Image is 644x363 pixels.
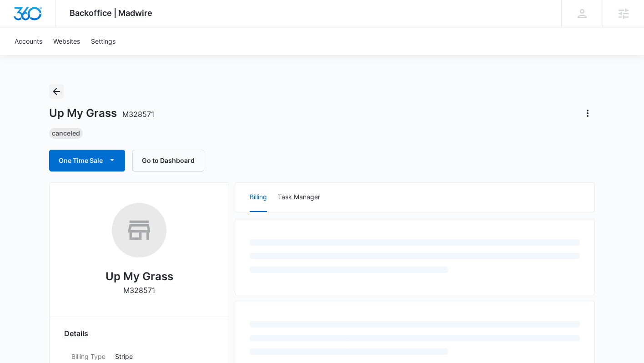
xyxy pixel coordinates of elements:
[101,54,153,60] div: Keywords by Traffic
[64,328,88,339] span: Details
[115,352,207,361] p: Stripe
[106,268,173,285] h2: Up My Grass
[25,53,32,60] img: tab_domain_overview_orange.svg
[24,24,100,31] div: Domain: [DOMAIN_NAME]
[70,8,152,18] span: Backoffice | Madwire
[278,183,320,212] button: Task Manager
[91,53,98,60] img: tab_keywords_by_traffic_grey.svg
[48,27,86,55] a: Websites
[86,27,121,55] a: Settings
[49,84,64,99] button: Back
[9,27,48,55] a: Accounts
[580,106,595,121] button: Actions
[49,150,125,171] button: One Time Sale
[132,150,204,171] button: Go to Dashboard
[35,54,81,60] div: Domain Overview
[250,183,267,212] button: Billing
[122,110,154,119] span: M328571
[49,128,83,139] div: Canceled
[49,106,154,120] h1: Up My Grass
[15,24,22,31] img: website_grey.svg
[15,15,22,22] img: logo_orange.svg
[25,15,45,22] div: v 4.0.25
[123,285,155,296] p: M328571
[71,352,108,361] dt: Billing Type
